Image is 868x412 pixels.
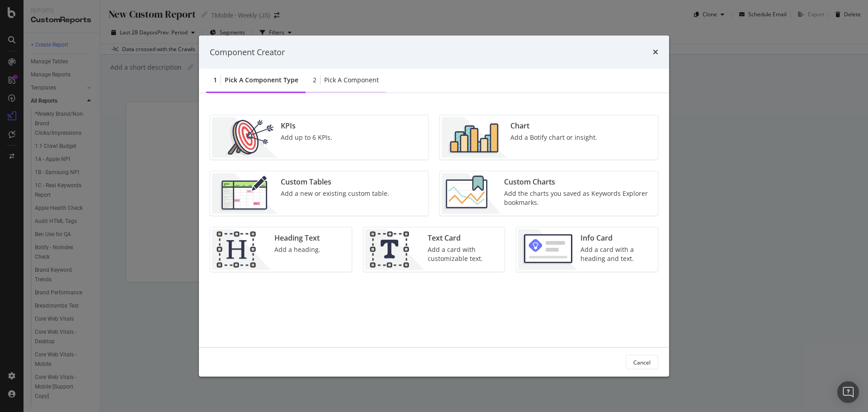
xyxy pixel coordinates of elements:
button: Cancel [626,355,658,369]
img: BHjNRGjj.png [442,117,507,158]
div: 2 [313,76,316,85]
div: Pick a Component type [225,76,298,85]
div: KPIs [281,121,332,131]
div: Text Card [428,233,500,243]
img: CzM_nd8v.png [212,173,277,214]
div: Add a Botify chart or insight. [510,133,597,142]
div: Pick a Component [324,76,379,85]
div: Add a card with a heading and text. [580,245,652,263]
div: Add a heading. [274,245,321,254]
div: Add a card with customizable text. [428,245,500,263]
img: __UUOcd1.png [212,117,277,158]
div: Add a new or existing custom table. [281,189,389,198]
div: modal [199,35,669,377]
img: CtJ9-kHf.png [212,229,271,270]
div: times [653,46,658,58]
img: 9fcGIRyhgxRLRpur6FCk681sBQ4rDmX99LnU5EkywwAAAAAElFTkSuQmCC [518,229,577,270]
div: Add up to 6 KPIs. [281,133,332,142]
div: Open Intercom Messenger [837,381,859,403]
div: Info Card [580,233,652,243]
div: Chart [510,121,597,131]
img: Chdk0Fza.png [442,173,500,214]
div: Custom Tables [281,177,389,187]
div: Custom Charts [504,177,652,187]
div: 1 [213,76,217,85]
img: CIPqJSrR.png [365,229,424,270]
div: Component Creator [210,46,285,58]
div: Cancel [633,358,651,366]
div: Add the charts you saved as Keywords Explorer bookmarks. [504,189,652,207]
div: Heading Text [274,233,321,243]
